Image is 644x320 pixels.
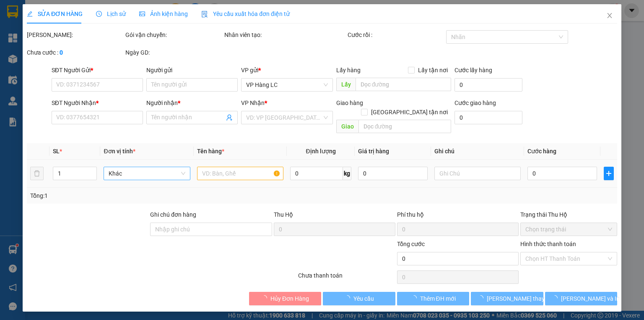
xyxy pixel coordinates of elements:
[606,12,613,19] span: close
[525,223,612,236] span: Chọn trạng thái
[336,100,363,106] span: Giao hàng
[146,98,238,108] div: Người nhận
[27,10,83,17] span: SỬA ĐƠN HÀNG
[241,100,265,106] span: VP Nhận
[201,10,290,17] span: Yêu cầu xuất hóa đơn điện tử
[197,167,283,180] input: VD: Bàn, Ghế
[270,294,309,303] span: Hủy Đơn Hàng
[201,11,208,18] img: icon
[249,292,322,305] button: Hủy Đơn Hàng
[336,78,355,91] span: Lấy
[353,294,374,303] span: Yêu cầu
[125,30,222,39] div: Gói vận chuyển:
[348,30,444,39] div: Cước rồi :
[336,67,360,73] span: Lấy hàng
[197,148,224,155] span: Tên hàng
[27,11,33,17] span: edit
[344,295,353,301] span: loading
[146,66,238,75] div: Người gửi
[358,148,389,155] span: Giá trị hàng
[487,294,554,303] span: [PERSON_NAME] thay đổi
[30,167,44,180] button: delete
[109,167,185,180] span: Khác
[552,295,561,301] span: loading
[297,271,396,286] div: Chưa thanh toán
[323,292,395,305] button: Yêu cầu
[415,66,451,75] span: Lấy tận nơi
[478,295,487,301] span: loading
[454,100,496,106] label: Cước giao hàng
[139,11,145,17] span: picture
[561,294,620,303] span: [PERSON_NAME] và In
[527,148,556,155] span: Cước hàng
[368,108,451,117] span: [GEOGRAPHIC_DATA] tận nơi
[434,167,521,180] input: Ghi Chú
[471,292,543,305] button: [PERSON_NAME] thay đổi
[545,292,618,305] button: [PERSON_NAME] và In
[53,148,60,155] span: SL
[96,11,102,17] span: clock-circle
[355,78,451,91] input: Dọc đường
[104,148,135,155] span: Đơn vị tính
[60,49,63,56] b: 0
[397,292,470,305] button: Thêm ĐH mới
[431,143,524,160] th: Ghi chú
[139,10,188,17] span: Ảnh kiện hàng
[30,191,249,200] div: Tổng: 1
[241,66,332,75] div: VP gửi
[454,111,522,124] input: Cước giao hàng
[125,48,222,57] div: Ngày GD:
[150,211,196,218] label: Ghi chú đơn hàng
[52,66,143,75] div: SĐT Người Gửi
[273,211,293,218] span: Thu Hộ
[604,167,614,180] button: plus
[27,30,124,39] div: [PERSON_NAME]:
[150,223,272,236] input: Ghi chú đơn hàng
[343,167,351,180] span: kg
[520,241,576,247] label: Hình thức thanh toán
[598,4,621,28] button: Close
[246,79,327,91] span: VP Hàng LC
[226,114,233,121] span: user-add
[358,120,451,133] input: Dọc đường
[306,148,335,155] span: Định lượng
[224,30,346,39] div: Nhân viên tạo:
[96,10,126,17] span: Lịch sử
[454,78,522,92] input: Cước lấy hàng
[420,294,455,303] span: Thêm ĐH mới
[52,98,143,108] div: SĐT Người Nhận
[27,48,124,57] div: Chưa cước :
[410,295,420,301] span: loading
[336,120,358,133] span: Giao
[397,241,425,247] span: Tổng cước
[454,67,492,73] label: Cước lấy hàng
[397,210,519,223] div: Phí thu hộ
[520,210,617,219] div: Trạng thái Thu Hộ
[604,170,613,177] span: plus
[261,295,270,301] span: loading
